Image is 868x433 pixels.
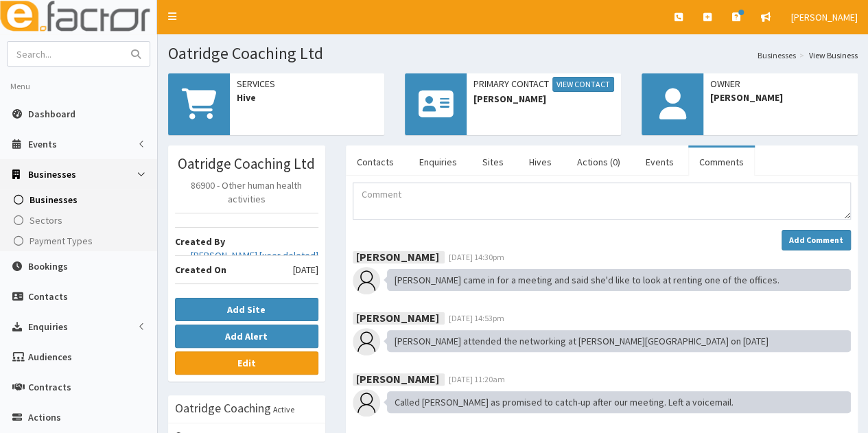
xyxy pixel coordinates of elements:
a: Contacts [346,148,405,176]
b: [PERSON_NAME] [356,310,439,324]
span: Services [237,77,377,91]
a: Sectors [3,210,157,231]
span: Contacts [28,290,68,303]
b: Edit [237,357,256,369]
small: Active [273,404,294,414]
a: View Contact [552,77,614,92]
input: Search... [8,42,123,66]
a: Enquiries [408,148,468,176]
span: [DATE] 14:30pm [449,252,504,262]
div: [PERSON_NAME] came in for a meeting and said she'd like to look at renting one of the offices. [387,269,851,291]
span: Hive [237,91,377,104]
span: [DATE] 11:20am [449,374,505,384]
b: [PERSON_NAME] [356,371,439,385]
span: Sectors [30,214,62,226]
b: Add Alert [225,330,268,342]
span: Bookings [28,260,68,272]
a: Actions (0) [566,148,631,176]
a: Payment Types [3,231,157,251]
button: Add Comment [782,230,851,250]
span: [PERSON_NAME] [710,91,851,104]
b: [PERSON_NAME] [356,249,439,263]
h3: Oatridge Coaching [175,402,271,414]
span: Events [28,138,57,150]
textarea: Comment [353,183,851,220]
b: Created By [175,235,225,248]
a: Comments [688,148,755,176]
span: Primary Contact [473,77,614,92]
span: [PERSON_NAME] [791,11,858,23]
a: Edit [175,351,318,375]
span: Enquiries [28,320,68,333]
button: Add Alert [175,325,318,348]
span: Owner [710,77,851,91]
span: Actions [28,411,61,423]
h3: Oatridge Coaching Ltd [175,156,318,172]
p: 86900 - Other human health activities [175,178,318,206]
a: Businesses [758,49,796,61]
li: View Business [796,49,858,61]
span: Dashboard [28,108,75,120]
span: Businesses [30,194,78,206]
span: [DATE] [293,263,318,277]
span: Contracts [28,381,71,393]
strong: Add Comment [789,235,843,245]
div: [PERSON_NAME] attended the networking at [PERSON_NAME][GEOGRAPHIC_DATA] on [DATE] [387,330,851,352]
span: Businesses [28,168,76,180]
span: [PERSON_NAME] [473,92,614,106]
b: Add Site [227,303,266,316]
span: Audiences [28,351,72,363]
div: Called [PERSON_NAME] as promised to catch-up after our meeting. Left a voicemail. [387,391,851,413]
a: Businesses [3,189,157,210]
a: Hives [518,148,563,176]
h1: Oatridge Coaching Ltd [168,45,858,62]
b: Created On [175,264,226,276]
span: [DATE] 14:53pm [449,313,504,323]
a: Events [635,148,685,176]
a: [PERSON_NAME] [user deleted] [191,248,318,262]
span: Payment Types [30,235,93,247]
a: Sites [471,148,515,176]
